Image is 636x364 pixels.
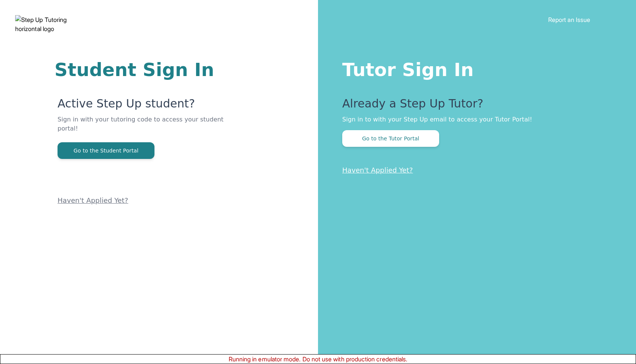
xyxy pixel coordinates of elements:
[58,97,227,115] p: Active Step Up student?
[548,16,590,23] a: Report an Issue
[58,196,128,204] a: Haven't Applied Yet?
[342,97,606,115] p: Already a Step Up Tutor?
[342,130,439,147] button: Go to the Tutor Portal
[342,115,606,124] p: Sign in to with your Step Up email to access your Tutor Portal!
[15,15,88,33] img: Step Up Tutoring horizontal logo
[58,147,154,154] a: Go to the Student Portal
[342,166,413,174] a: Haven't Applied Yet?
[58,142,154,159] button: Go to the Student Portal
[342,135,439,142] a: Go to the Tutor Portal
[58,115,227,142] p: Sign in with your tutoring code to access your student portal!
[342,58,606,79] h1: Tutor Sign In
[55,61,227,79] h1: Student Sign In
